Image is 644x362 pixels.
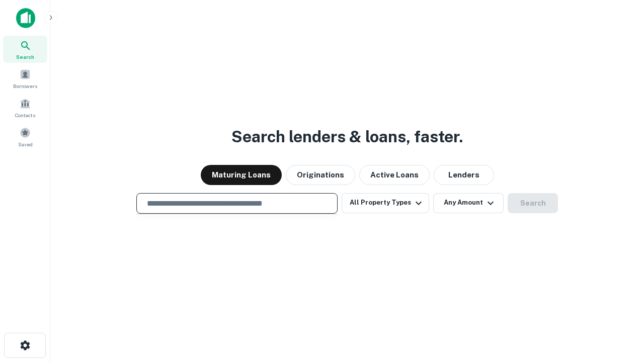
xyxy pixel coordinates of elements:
[434,165,494,185] button: Lenders
[3,94,47,121] a: Contacts
[3,36,47,63] a: Search
[231,125,463,149] h3: Search lenders & loans, faster.
[286,165,355,185] button: Originations
[594,282,644,330] iframe: Chat Widget
[16,8,35,28] img: capitalize-icon.png
[359,165,430,185] button: Active Loans
[433,193,504,213] button: Any Amount
[16,53,34,61] span: Search
[3,65,47,92] a: Borrowers
[3,123,47,150] a: Saved
[15,111,35,119] span: Contacts
[18,140,33,148] span: Saved
[201,165,282,185] button: Maturing Loans
[13,82,37,90] span: Borrowers
[342,193,429,213] button: All Property Types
